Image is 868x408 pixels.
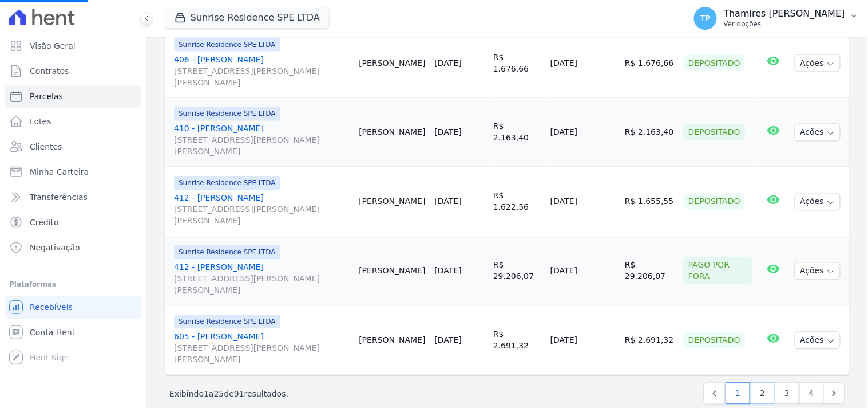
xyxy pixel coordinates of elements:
span: Sunrise Residence SPE LTDA [174,176,280,190]
a: 406 - [PERSON_NAME][STREET_ADDRESS][PERSON_NAME][PERSON_NAME] [174,54,350,88]
span: Negativação [30,242,80,253]
span: Transferências [30,191,88,203]
p: Exibindo a de resultados. [169,388,288,399]
td: [PERSON_NAME] [354,306,430,375]
a: [DATE] [435,197,462,206]
a: Conta Hent [5,321,141,344]
a: Transferências [5,186,141,209]
div: Depositado [684,194,745,210]
span: 1 [204,389,209,398]
a: Parcelas [5,85,141,108]
a: [DATE] [435,266,462,276]
span: Minha Carteira [30,166,89,178]
a: 410 - [PERSON_NAME][STREET_ADDRESS][PERSON_NAME][PERSON_NAME] [174,123,350,158]
span: Sunrise Residence SPE LTDA [174,107,280,121]
a: 412 - [PERSON_NAME][STREET_ADDRESS][PERSON_NAME][PERSON_NAME] [174,262,350,296]
td: R$ 2.691,32 [489,306,546,375]
td: [PERSON_NAME] [354,237,430,306]
div: Depositado [684,55,745,71]
a: Recebíveis [5,296,141,319]
span: [STREET_ADDRESS][PERSON_NAME][PERSON_NAME] [174,343,350,366]
a: Lotes [5,110,141,133]
div: Pago por fora [684,257,752,285]
td: [DATE] [546,29,620,98]
a: 2 [750,383,775,405]
td: R$ 1.622,56 [489,167,546,237]
a: 1 [726,383,750,405]
span: Sunrise Residence SPE LTDA [174,38,280,52]
span: Sunrise Residence SPE LTDA [174,315,280,329]
a: [DATE] [435,128,462,137]
p: Thamires [PERSON_NAME] [724,8,845,19]
span: [STREET_ADDRESS][PERSON_NAME][PERSON_NAME] [174,65,350,88]
a: 4 [799,383,824,405]
span: Sunrise Residence SPE LTDA [174,246,280,260]
td: R$ 1.676,66 [620,29,679,98]
a: 412 - [PERSON_NAME][STREET_ADDRESS][PERSON_NAME][PERSON_NAME] [174,193,350,227]
a: 3 [775,383,799,405]
td: [DATE] [546,237,620,306]
td: R$ 29.206,07 [489,237,546,306]
span: Crédito [30,217,59,228]
button: TP Thamires [PERSON_NAME] Ver opções [685,2,868,34]
button: Ações [795,332,841,350]
span: Recebíveis [30,301,73,313]
button: Sunrise Residence SPE LTDA [165,7,330,29]
button: Ações [795,124,841,142]
div: Depositado [684,332,745,348]
a: Visão Geral [5,34,141,57]
a: [DATE] [435,336,462,345]
span: Conta Hent [30,327,75,338]
span: 25 [214,389,224,398]
a: [DATE] [435,58,462,68]
p: Ver opções [724,19,845,29]
span: Lotes [30,116,51,127]
button: Ações [795,262,841,280]
a: Contratos [5,60,141,83]
a: Crédito [5,211,141,234]
span: Visão Geral [30,40,76,52]
td: [PERSON_NAME] [354,167,430,237]
div: Depositado [684,124,745,140]
td: R$ 1.655,55 [620,167,679,237]
button: Ações [795,193,841,211]
td: R$ 29.206,07 [620,237,679,306]
span: Clientes [30,141,62,152]
td: [DATE] [546,167,620,237]
span: [STREET_ADDRESS][PERSON_NAME][PERSON_NAME] [174,204,350,227]
a: Previous [704,383,726,405]
button: Ações [795,54,841,72]
span: Contratos [30,65,69,77]
span: [STREET_ADDRESS][PERSON_NAME][PERSON_NAME] [174,273,350,296]
span: [STREET_ADDRESS][PERSON_NAME][PERSON_NAME] [174,135,350,158]
td: [DATE] [546,306,620,375]
a: 605 - [PERSON_NAME][STREET_ADDRESS][PERSON_NAME][PERSON_NAME] [174,331,350,366]
td: R$ 2.691,32 [620,306,679,375]
div: Plataformas [9,277,137,291]
td: [PERSON_NAME] [354,98,430,167]
span: Parcelas [30,91,63,102]
td: R$ 1.676,66 [489,29,546,98]
td: R$ 2.163,40 [620,98,679,167]
td: [DATE] [546,98,620,167]
a: Negativação [5,236,141,259]
td: R$ 2.163,40 [489,98,546,167]
a: Clientes [5,135,141,158]
a: Minha Carteira [5,160,141,183]
a: Next [823,383,845,405]
span: TP [700,14,710,22]
td: [PERSON_NAME] [354,29,430,98]
span: 91 [234,389,244,398]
